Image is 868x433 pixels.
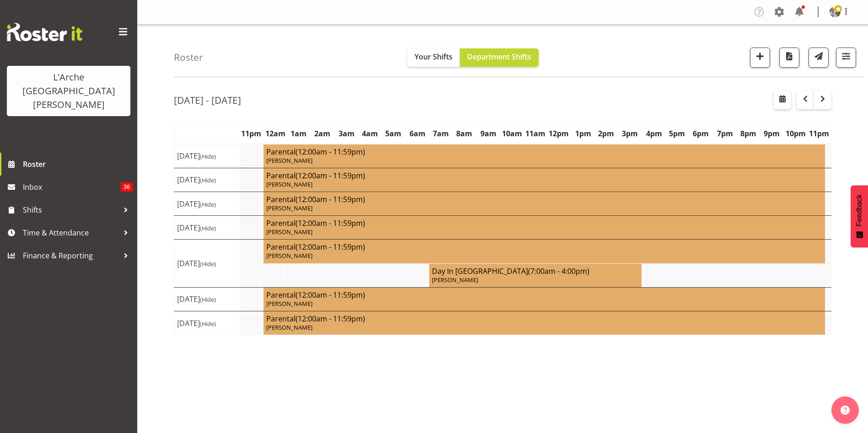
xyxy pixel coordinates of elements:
[453,123,476,144] th: 8am
[750,48,770,68] button: Add a new shift
[774,91,791,109] button: Select a specific date within the roster.
[266,219,822,228] h4: Parental
[296,290,365,300] span: (12:00am - 11:59pm)
[836,48,856,68] button: Filter Shifts
[851,185,868,247] button: Feedback - Show survey
[200,176,216,184] span: (Hide)
[266,290,822,299] h4: Parental
[200,224,216,232] span: (Hide)
[296,218,365,228] span: (12:00am - 11:59pm)
[266,242,822,251] h4: Parental
[296,194,365,204] span: (12:00am - 11:59pm)
[266,195,822,204] h4: Parental
[266,147,822,156] h4: Parental
[841,406,850,415] img: help-xxl-2.png
[174,168,240,192] td: [DATE]
[174,240,240,287] td: [DATE]
[571,123,595,144] th: 1pm
[266,228,313,236] span: [PERSON_NAME]
[296,314,365,324] span: (12:00am - 11:59pm)
[23,226,119,240] span: Time & Attendance
[296,242,365,252] span: (12:00am - 11:59pm)
[808,123,831,144] th: 11pm
[296,171,365,181] span: (12:00am - 11:59pm)
[296,147,365,157] span: (12:00am - 11:59pm)
[429,123,453,144] th: 7am
[200,320,216,328] span: (Hide)
[266,251,313,260] span: [PERSON_NAME]
[467,52,531,62] span: Department Shifts
[432,267,639,276] h4: Day In [GEOGRAPHIC_DATA]
[266,180,313,188] span: [PERSON_NAME]
[713,123,737,144] th: 7pm
[618,123,642,144] th: 3pm
[174,52,203,63] h4: Roster
[528,266,589,276] span: (7:00am - 4:00pm)
[266,171,822,180] h4: Parental
[174,311,240,335] td: [DATE]
[460,48,539,67] button: Department Shifts
[266,156,313,165] span: [PERSON_NAME]
[23,203,119,217] span: Shifts
[779,48,799,68] button: Download a PDF of the roster according to the set date range.
[760,123,784,144] th: 9pm
[737,123,760,144] th: 8pm
[432,276,478,284] span: [PERSON_NAME]
[174,192,240,216] td: [DATE]
[407,48,460,67] button: Your Shifts
[830,6,841,17] img: aizza-garduque4b89473dfc6c768e6a566f2329987521.png
[16,70,121,112] div: L'Arche [GEOGRAPHIC_DATA][PERSON_NAME]
[594,123,618,144] th: 2pm
[200,295,216,304] span: (Hide)
[784,123,808,144] th: 10pm
[200,152,216,160] span: (Hide)
[23,157,133,171] span: Roster
[174,287,240,311] td: [DATE]
[240,123,264,144] th: 11pm
[809,48,829,68] button: Send a list of all shifts for the selected filtered period to all rostered employees.
[7,23,82,41] img: Rosterit website logo
[266,204,313,212] span: [PERSON_NAME]
[23,180,121,194] span: Inbox
[500,123,524,144] th: 10am
[405,123,429,144] th: 6am
[415,52,453,62] span: Your Shifts
[266,323,313,331] span: [PERSON_NAME]
[689,123,713,144] th: 6pm
[23,249,119,262] span: Finance & Reporting
[665,123,689,144] th: 5pm
[121,182,133,192] span: 36
[174,144,240,168] td: [DATE]
[174,94,241,106] h2: [DATE] - [DATE]
[266,299,313,308] span: [PERSON_NAME]
[174,216,240,240] td: [DATE]
[334,123,358,144] th: 3am
[547,123,571,144] th: 12pm
[642,123,666,144] th: 4pm
[311,123,334,144] th: 2am
[358,123,382,144] th: 4am
[264,123,287,144] th: 12am
[200,260,216,268] span: (Hide)
[287,123,311,144] th: 1am
[266,314,822,323] h4: Parental
[200,200,216,208] span: (Hide)
[523,123,547,144] th: 11am
[382,123,405,144] th: 5am
[855,194,863,226] span: Feedback
[476,123,500,144] th: 9am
